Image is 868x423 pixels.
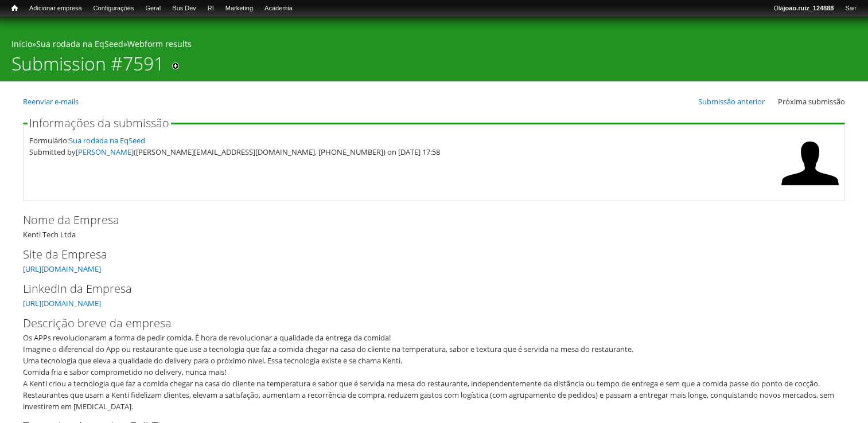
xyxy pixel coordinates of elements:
div: » » [11,38,857,53]
span: Início [11,4,18,12]
img: Foto de Armando Pompeu [781,135,839,192]
a: Sua rodada na EqSeed [69,135,145,146]
a: [URL][DOMAIN_NAME] [23,298,101,308]
h1: Submission #7591 [11,53,164,81]
a: [URL][DOMAIN_NAME] [23,264,101,274]
label: Nome da Empresa [23,211,826,229]
a: Sair [839,3,862,14]
a: Ver perfil do usuário. [781,184,839,194]
a: Configurações [88,3,140,14]
legend: Informações da submissão [28,117,171,129]
a: Início [6,3,24,14]
label: Descrição breve da empresa [23,315,826,332]
a: Adicionar empresa [24,3,88,14]
a: Geral [139,3,166,14]
a: Sua rodada na EqSeed [36,38,123,49]
a: Submissão anterior [698,96,765,107]
label: Site da Empresa [23,246,826,263]
div: Formulário: [29,135,776,146]
a: Início [11,38,32,49]
label: LinkedIn da Empresa [23,280,826,297]
a: Olájoao.ruiz_124888 [768,3,839,14]
a: [PERSON_NAME] [76,147,134,157]
a: Academia [259,3,298,14]
a: RI [202,3,220,14]
div: Kenti Tech Ltda [23,211,845,240]
span: Próxima submissão [778,96,845,107]
a: Bus Dev [166,3,202,14]
div: Submitted by ([PERSON_NAME][EMAIL_ADDRESS][DOMAIN_NAME], [PHONE_NUMBER]) on [DATE] 17:58 [29,146,776,158]
a: Marketing [220,3,259,14]
a: Webform results [127,38,192,49]
strong: joao.ruiz_124888 [784,5,834,11]
a: Reenviar e-mails [23,96,79,107]
div: Os APPs revolucionaram a forma de pedir comida. É hora de revolucionar a qualidade da entrega da ... [23,332,838,412]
